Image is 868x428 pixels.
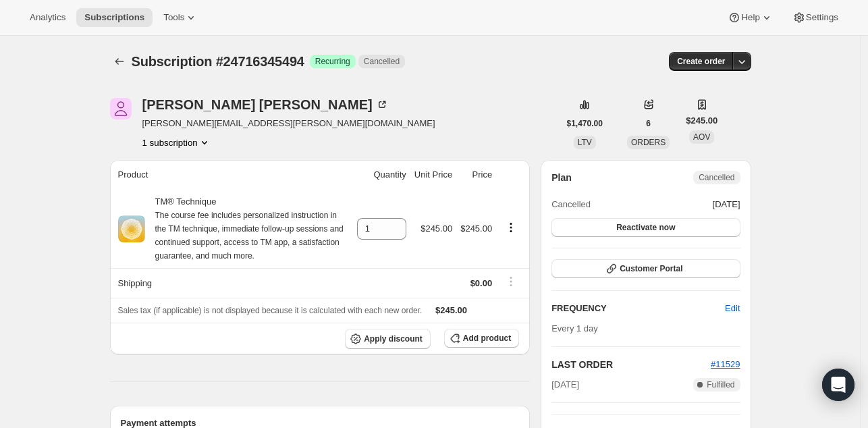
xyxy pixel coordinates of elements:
[717,298,748,319] button: Edit
[784,8,846,27] button: Settings
[155,211,344,261] small: The course fee includes personalized instruction in the TM technique, immediate follow-up session...
[30,12,65,23] span: Analytics
[725,302,740,315] span: Edit
[551,358,711,371] h2: LAST ORDER
[110,268,353,298] th: Shipping
[578,138,592,147] span: LTV
[551,259,740,278] button: Customer Portal
[669,52,733,71] button: Create order
[699,172,734,183] span: Cancelled
[22,8,74,27] button: Analytics
[551,378,579,392] span: [DATE]
[435,305,467,315] span: $245.00
[155,8,206,27] button: Tools
[686,114,717,128] span: $245.00
[693,132,710,142] span: AOV
[110,98,132,119] span: Padmaja Patel
[551,323,598,333] span: Every 1 day
[345,329,431,349] button: Apply discount
[500,220,522,235] button: Product actions
[110,52,129,71] button: Subscriptions
[559,114,611,133] button: $1,470.00
[364,333,423,344] span: Apply discount
[110,160,353,190] th: Product
[567,118,603,129] span: $1,470.00
[132,54,304,69] span: Subscription #24716345494
[463,333,511,344] span: Add product
[315,56,350,67] span: Recurring
[741,12,759,23] span: Help
[142,98,389,111] div: [PERSON_NAME] [PERSON_NAME]
[163,12,184,23] span: Tools
[444,329,519,348] button: Add product
[84,12,144,23] span: Subscriptions
[638,114,659,133] button: 6
[551,198,591,211] span: Cancelled
[677,56,725,67] span: Create order
[720,8,781,27] button: Help
[806,12,838,23] span: Settings
[410,160,456,190] th: Unit Price
[620,263,682,274] span: Customer Portal
[551,218,740,237] button: Reactivate now
[142,136,211,149] button: Product actions
[616,222,675,233] span: Reactivate now
[460,223,492,234] span: $245.00
[713,198,740,211] span: [DATE]
[118,215,145,242] img: product img
[118,306,423,315] span: Sales tax (if applicable) is not displayed because it is calculated with each new order.
[353,160,410,190] th: Quantity
[470,278,493,288] span: $0.00
[707,379,734,390] span: Fulfilled
[500,274,522,289] button: Shipping actions
[711,359,740,369] a: #11529
[421,223,452,234] span: $245.00
[631,138,666,147] span: ORDERS
[551,171,572,184] h2: Plan
[142,117,435,130] span: [PERSON_NAME][EMAIL_ADDRESS][PERSON_NAME][DOMAIN_NAME]
[711,358,740,371] button: #11529
[551,302,725,315] h2: FREQUENCY
[456,160,496,190] th: Price
[145,195,349,263] div: TM® Technique
[76,8,153,27] button: Subscriptions
[646,118,651,129] span: 6
[822,369,855,401] div: Open Intercom Messenger
[364,56,400,67] span: Cancelled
